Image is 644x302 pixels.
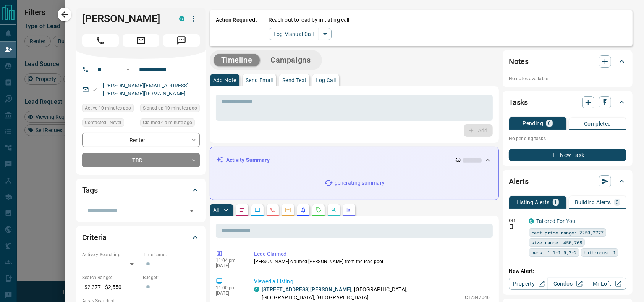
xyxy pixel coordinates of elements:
[82,184,98,196] h2: Tags
[143,104,197,112] span: Signed up 10 minutes ago
[213,207,219,213] p: All
[254,287,259,292] div: condos.ca
[82,274,139,281] p: Search Range:
[270,207,276,213] svg: Calls
[216,285,243,291] p: 11:00 pm
[509,278,548,290] a: Property
[509,93,626,111] div: Tasks
[509,267,626,275] p: New Alert:
[82,231,107,244] h2: Criteria
[536,218,575,224] a: Tailored For You
[548,278,587,290] a: Condos
[214,54,260,66] button: Timeline
[213,78,236,83] p: Add Note
[123,65,133,74] button: Open
[531,249,577,256] span: beds: 1.1-1.9,2-2
[554,200,557,205] p: 1
[85,119,121,126] span: Contacted - Never
[216,291,243,296] p: [DATE]
[254,207,261,213] svg: Lead Browsing Activity
[82,34,119,47] span: Call
[587,278,626,290] a: Mr.Loft
[465,294,490,301] p: C12347046
[179,16,184,21] div: condos.ca
[509,175,529,187] h2: Alerts
[269,28,319,40] button: Log Manual Call
[85,104,131,112] span: Active 10 minutes ago
[509,75,626,82] p: No notes available
[143,251,200,258] p: Timeframe:
[331,207,337,213] svg: Opportunities
[92,87,97,92] svg: Email Valid
[140,104,200,115] div: Mon Aug 18 2025
[82,104,136,115] div: Mon Aug 18 2025
[262,286,461,302] p: , [GEOGRAPHIC_DATA], [GEOGRAPHIC_DATA], [GEOGRAPHIC_DATA]
[82,133,200,147] div: Renter
[254,278,490,286] p: Viewed a Listing
[523,121,543,126] p: Pending
[575,200,611,205] p: Building Alerts
[143,274,200,281] p: Budget:
[335,179,385,187] p: generating summary
[254,258,490,265] p: [PERSON_NAME] claimed [PERSON_NAME] from the lead pool
[509,96,528,108] h2: Tasks
[262,286,352,292] a: [STREET_ADDRESS][PERSON_NAME]
[584,249,616,256] span: bathrooms: 1
[346,207,352,213] svg: Agent Actions
[82,281,139,294] p: $2,377 - $2,550
[316,207,322,213] svg: Requests
[529,218,534,224] div: condos.ca
[509,133,626,144] p: No pending tasks
[509,149,626,161] button: New Task
[82,228,200,247] div: Criteria
[186,205,197,216] button: Open
[263,54,318,66] button: Campaigns
[584,121,611,126] p: Completed
[82,181,200,199] div: Tags
[285,207,291,213] svg: Emails
[509,52,626,71] div: Notes
[300,207,306,213] svg: Listing Alerts
[103,82,189,97] a: [PERSON_NAME][EMAIL_ADDRESS][PERSON_NAME][DOMAIN_NAME]
[509,217,524,224] p: Off
[82,13,168,25] h1: [PERSON_NAME]
[269,16,350,24] p: Reach out to lead by initiating call
[282,78,307,83] p: Send Text
[548,121,551,126] p: 0
[216,16,257,40] p: Action Required:
[316,78,336,83] p: Log Call
[82,251,139,258] p: Actively Searching:
[509,55,529,68] h2: Notes
[123,34,159,47] span: Email
[239,207,245,213] svg: Notes
[509,224,514,229] svg: Push Notification Only
[509,172,626,191] div: Alerts
[516,200,550,205] p: Listing Alerts
[531,239,582,246] span: size range: 450,768
[140,118,200,129] div: Mon Aug 18 2025
[531,229,604,236] span: rent price range: 2250,2777
[254,250,490,258] p: Lead Claimed
[163,34,200,47] span: Message
[246,78,273,83] p: Send Email
[216,258,243,263] p: 11:04 pm
[269,28,332,40] div: split button
[616,200,619,205] p: 0
[143,119,192,126] span: Claimed < a minute ago
[216,153,492,167] div: Activity Summary
[216,263,243,268] p: [DATE]
[226,156,270,164] p: Activity Summary
[82,153,200,167] div: TBD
